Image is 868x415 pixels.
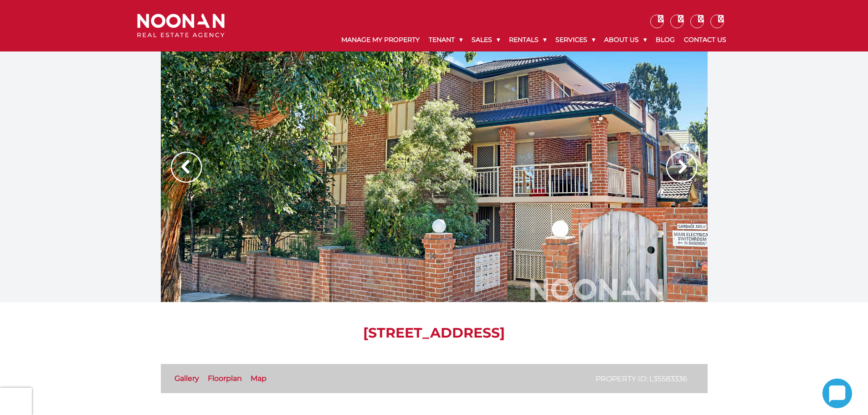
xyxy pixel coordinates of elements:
h1: [STREET_ADDRESS] [161,325,708,341]
a: Tenant [424,28,467,51]
a: Contact Us [679,28,731,51]
a: Sales [467,28,504,51]
a: About Us [600,28,651,51]
a: Map [251,374,267,383]
a: Blog [651,28,679,51]
a: Rentals [504,28,551,51]
a: Floorplan [208,374,242,383]
a: Services [551,28,600,51]
a: Gallery [175,374,199,383]
p: Property ID: L35583336 [596,373,687,384]
a: Manage My Property [337,28,424,51]
img: Noonan Real Estate Agency [137,14,225,38]
img: Arrow slider [171,152,202,183]
img: Arrow slider [666,152,697,183]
